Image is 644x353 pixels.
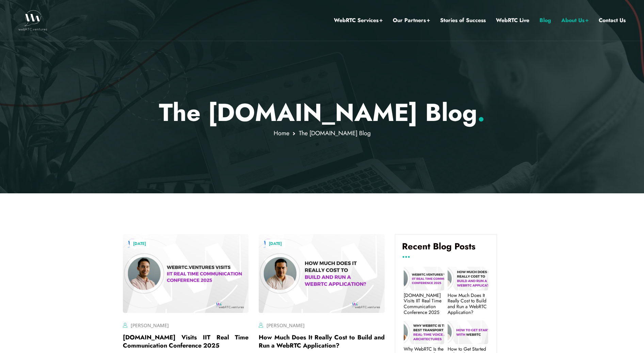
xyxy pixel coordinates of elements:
img: image [259,234,385,313]
span: . [477,95,485,130]
a: [PERSON_NAME] [267,322,305,329]
a: [DATE] [130,239,149,248]
img: image [123,234,249,313]
a: WebRTC Live [496,16,529,25]
a: Our Partners [393,16,430,25]
a: Contact Us [599,16,626,25]
a: Stories of Success [440,16,486,25]
img: WebRTC.ventures [18,10,47,31]
a: [DOMAIN_NAME] Visits IIT Real Time Communication Conference 2025 [123,333,249,350]
a: Home [274,129,289,138]
a: [DATE] [265,239,285,248]
a: Blog [540,16,551,25]
a: How Much Does It Really Cost to Build and Run a WebRTC Application? [259,333,385,350]
h4: Recent Blog Posts [402,241,490,257]
a: [DOMAIN_NAME] Visits IIT Real Time Communication Conference 2025 [404,293,444,315]
span: The [DOMAIN_NAME] Blog [299,129,371,138]
a: WebRTC Services [334,16,383,25]
a: How Much Does It Really Cost to Build and Run a WebRTC Application? [448,293,488,315]
h1: The [DOMAIN_NAME] Blog [123,98,521,127]
a: About Us [561,16,589,25]
a: [PERSON_NAME] [131,322,169,329]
